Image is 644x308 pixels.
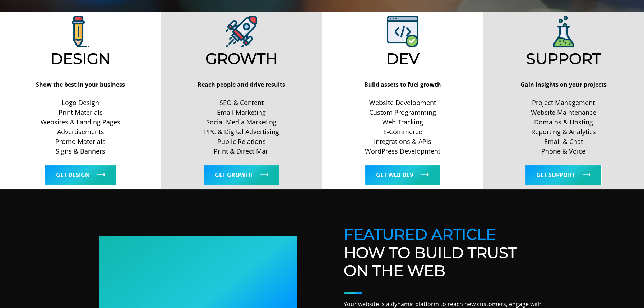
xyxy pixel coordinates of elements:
a: Websites & Landing Pages [3,117,158,127]
a: Integrations & APIs [325,137,480,146]
img: V12 Marketing Support Solutions [553,16,574,47]
a: Social Media Marketing [164,117,319,127]
p: Build assets to fuel growth [325,80,480,90]
img: V12 Marketing Web Development Solutions [387,16,418,47]
a: Advertisements [3,127,158,137]
a: Website Maintenance [486,108,641,117]
a: Get Growth [204,165,279,185]
h2: How To Build Trust On The Web [344,225,545,280]
h2: Support [486,50,641,68]
span: Featured Article [344,225,496,244]
a: Custom Programming [325,108,480,117]
a: Print & Direct Mail [164,146,319,156]
img: V12 Marketing Design Solutions [226,16,257,47]
a: Logo Design [3,98,158,108]
a: Promo Materials [3,137,158,146]
a: PPC & Digital Advertising [164,127,319,137]
img: V12 Marketing Design Solutions [72,16,89,47]
a: Email Marketing [164,108,319,117]
a: Web Tracking [325,117,480,127]
a: Project Management [486,98,641,108]
a: E-Commerce [325,127,480,137]
a: Print Materials [3,108,158,117]
a: Signs & Banners [3,146,158,156]
a: Domains & Hosting [486,117,641,127]
a: Website Development [325,98,480,108]
a: Public Relations [164,137,319,146]
a: Get Design [45,165,116,185]
a: Email & Chat [486,137,641,146]
h2: Design [3,50,158,68]
a: Reporting & Analytics [486,127,641,137]
a: Get Web Dev [365,165,440,185]
p: Gain insights on your projects [486,80,641,90]
a: Get Support [525,165,602,185]
p: Show the best in your business [3,80,158,90]
p: Reach people and drive results [164,80,319,90]
h2: Growth [164,50,319,68]
iframe: Chat Widget [608,273,644,308]
a: SEO & Content [164,98,319,108]
h2: Dev [325,50,480,68]
a: Phone & Voice [486,146,641,156]
a: WordPress Development [325,146,480,156]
